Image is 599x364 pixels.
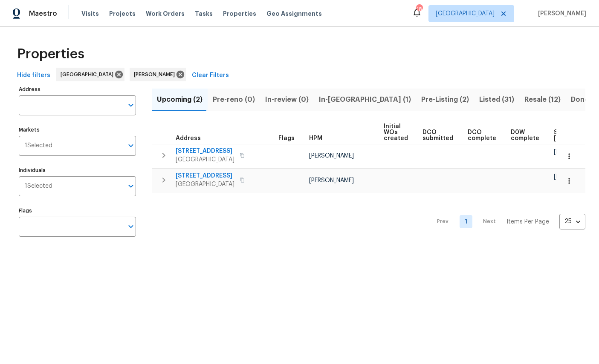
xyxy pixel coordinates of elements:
[460,215,472,228] a: Goto page 1
[176,172,234,180] span: [STREET_ADDRESS]
[25,142,52,149] span: 1 Selected
[479,94,514,106] span: Listed (31)
[25,183,52,190] span: 1 Selected
[125,221,137,232] button: Open
[19,87,136,92] label: Address
[134,70,178,79] span: [PERSON_NAME]
[524,94,561,106] span: Resale (12)
[266,9,322,18] span: Geo Assignments
[223,9,256,18] span: Properties
[176,147,234,155] span: [STREET_ADDRESS]
[436,9,495,18] span: [GEOGRAPHIC_DATA]
[81,9,99,18] span: Visits
[61,70,117,79] span: [GEOGRAPHIC_DATA]
[125,140,137,152] button: Open
[535,9,586,18] span: [PERSON_NAME]
[554,174,572,180] span: [DATE]
[130,68,186,81] div: [PERSON_NAME]
[309,178,354,183] span: [PERSON_NAME]
[192,70,229,81] span: Clear Filters
[17,70,50,81] span: Hide filters
[157,94,203,106] span: Upcoming (2)
[146,9,185,18] span: Work Orders
[176,180,234,189] span: [GEOGRAPHIC_DATA]
[506,218,549,226] p: Items Per Page
[125,99,137,111] button: Open
[14,68,54,83] button: Hide filters
[19,127,136,132] label: Markets
[309,135,322,141] span: HPM
[384,123,408,141] span: Initial WOs created
[559,210,585,232] div: 25
[56,68,124,81] div: [GEOGRAPHIC_DATA]
[422,129,453,141] span: DCO submitted
[309,153,354,159] span: [PERSON_NAME]
[17,50,84,58] span: Properties
[213,94,255,106] span: Pre-reno (0)
[195,11,213,17] span: Tasks
[19,208,136,213] label: Flags
[416,5,422,14] div: 18
[29,9,57,18] span: Maestro
[125,180,137,192] button: Open
[554,149,572,155] span: [DATE]
[421,94,469,106] span: Pre-Listing (2)
[265,94,309,106] span: In-review (0)
[176,135,201,141] span: Address
[176,155,234,164] span: [GEOGRAPHIC_DATA]
[511,129,539,141] span: D0W complete
[19,168,136,173] label: Individuals
[109,9,136,18] span: Projects
[468,129,496,141] span: DCO complete
[319,94,411,106] span: In-[GEOGRAPHIC_DATA] (1)
[188,68,232,83] button: Clear Filters
[429,198,585,245] nav: Pagination Navigation
[278,135,295,141] span: Flags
